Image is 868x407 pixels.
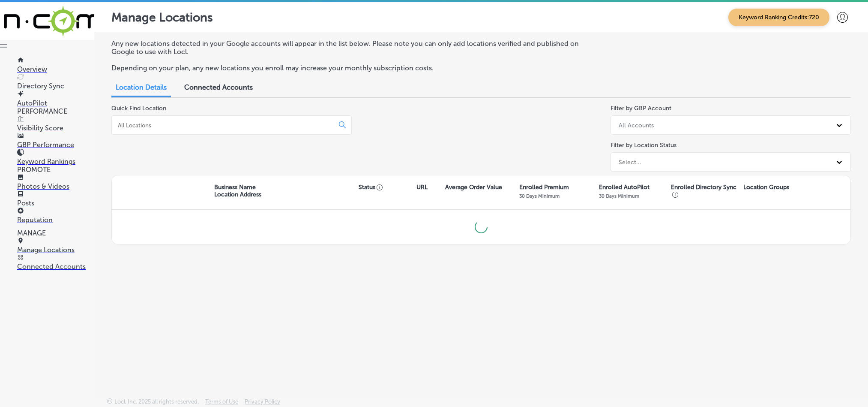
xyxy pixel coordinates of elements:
span: Location Details [116,83,167,91]
p: Manage Locations [111,10,213,24]
p: PERFORMANCE [17,107,94,115]
p: AutoPilot [17,99,94,107]
a: Overview [17,57,94,73]
a: Directory Sync [17,74,94,90]
a: Photos & Videos [17,174,94,190]
input: All Locations [117,121,332,129]
p: Any new locations detected in your Google accounts will appear in the list below. Please note you... [111,39,592,56]
a: Reputation [17,208,94,224]
p: Average Order Value [445,184,502,191]
div: Select... [619,158,641,166]
a: Visibility Score [17,116,94,132]
p: Enrolled Premium [519,184,569,191]
p: Directory Sync [17,82,94,90]
p: Enrolled Directory Sync [671,184,739,198]
p: 30 Days Minimum [519,193,560,199]
p: Location Groups [743,184,789,191]
p: Depending on your plan, any new locations you enroll may increase your monthly subscription costs. [111,64,592,72]
label: Quick Find Location [111,105,166,112]
span: Connected Accounts [184,83,253,91]
a: Keyword Rankings [17,149,94,166]
p: Photos & Videos [17,182,94,190]
p: Posts [17,199,94,207]
label: Filter by GBP Account [611,105,671,112]
p: Visibility Score [17,124,94,132]
p: MANAGE [17,229,94,237]
a: Manage Locations [17,238,94,254]
a: Connected Accounts [17,254,94,271]
p: Enrolled AutoPilot [599,184,650,191]
p: Business Name Location Address [214,184,261,198]
a: Posts [17,191,94,207]
a: GBP Performance [17,133,94,149]
a: AutoPilot [17,91,94,107]
p: GBP Performance [17,141,94,149]
p: Overview [17,65,94,73]
p: Manage Locations [17,246,94,254]
p: Connected Accounts [17,262,94,271]
p: 30 Days Minimum [599,193,639,199]
p: Status [359,184,416,191]
p: PROMOTE [17,166,94,174]
p: Locl, Inc. 2025 all rights reserved. [114,398,199,405]
p: URL [416,184,428,191]
label: Filter by Location Status [611,142,676,149]
p: Keyword Rankings [17,157,94,166]
span: Keyword Ranking Credits: 720 [728,9,829,26]
div: All Accounts [619,121,654,129]
p: Reputation [17,216,94,224]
